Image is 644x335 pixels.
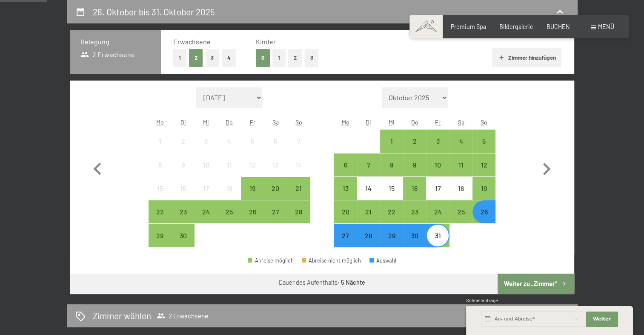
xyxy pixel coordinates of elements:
[172,130,195,153] div: Tue Sep 02 2025
[335,208,356,230] div: 20
[472,200,495,223] div: Sun Oct 26 2025
[450,138,472,159] div: 4
[334,153,357,176] div: Mon Oct 06 2025
[357,200,380,223] div: Anreise möglich
[218,177,241,200] div: Anreise nicht möglich
[450,185,472,206] div: 18
[219,185,240,206] div: 18
[492,48,561,67] button: Zimmer hinzufügen
[241,130,264,153] div: Fri Sep 05 2025
[427,138,448,159] div: 3
[403,130,426,153] div: Anreise möglich
[358,162,379,183] div: 7
[403,200,426,223] div: Anreise möglich
[411,118,418,126] abbr: Donnerstag
[381,185,402,206] div: 15
[93,309,151,322] h2: Zimmer wählen
[358,185,379,206] div: 14
[341,279,365,286] b: 5 Nächte
[358,208,379,230] div: 21
[334,177,357,200] div: Mon Oct 13 2025
[380,153,403,176] div: Anreise möglich
[473,208,495,230] div: 26
[149,153,172,176] div: Anreise nicht möglich
[403,224,426,247] div: Thu Oct 30 2025
[404,185,425,206] div: 16
[172,162,194,183] div: 9
[404,138,425,159] div: 2
[85,87,110,248] button: Vorheriger Monat
[93,6,215,17] h2: 26. Oktober bis 31. Oktober 2025
[241,153,264,176] div: Anreise nicht möglich
[598,23,614,30] span: Menü
[287,130,310,153] div: Anreise nicht möglich
[241,200,264,223] div: Fri Sep 26 2025
[288,162,309,183] div: 14
[403,130,426,153] div: Thu Oct 02 2025
[288,185,309,206] div: 21
[265,185,286,206] div: 20
[481,118,487,126] abbr: Sonntag
[156,118,164,126] abbr: Montag
[449,130,472,153] div: Anreise möglich
[472,200,495,223] div: Anreise möglich
[426,153,449,176] div: Anreise möglich
[288,138,309,159] div: 7
[404,162,425,183] div: 9
[593,316,611,323] span: Weiter
[357,153,380,176] div: Anreise möglich
[149,177,172,200] div: Anreise nicht möglich
[80,37,151,46] h3: Belegung
[458,118,464,126] abbr: Samstag
[256,49,270,66] button: 0
[219,208,240,230] div: 25
[219,162,240,183] div: 11
[172,224,195,247] div: Tue Sep 30 2025
[534,87,559,248] button: Nächster Monat
[389,118,395,126] abbr: Mittwoch
[195,138,217,159] div: 3
[172,232,194,254] div: 30
[472,153,495,176] div: Sun Oct 12 2025
[149,138,171,159] div: 1
[426,130,449,153] div: Fri Oct 03 2025
[195,130,218,153] div: Wed Sep 03 2025
[449,130,472,153] div: Sat Oct 04 2025
[426,224,449,247] div: Fri Oct 31 2025
[449,153,472,176] div: Anreise möglich
[195,130,218,153] div: Anreise nicht möglich
[473,185,495,206] div: 19
[380,224,403,247] div: Wed Oct 29 2025
[195,153,218,176] div: Anreise nicht möglich
[288,49,302,66] button: 2
[288,208,309,230] div: 28
[449,200,472,223] div: Anreise möglich
[287,153,310,176] div: Sun Sep 14 2025
[449,200,472,223] div: Sat Oct 25 2025
[173,49,186,66] button: 1
[335,185,356,206] div: 13
[173,38,211,46] span: Erwachsene
[427,162,448,183] div: 10
[172,153,195,176] div: Tue Sep 09 2025
[149,200,172,223] div: Anreise möglich
[180,118,186,126] abbr: Dienstag
[426,200,449,223] div: Fri Oct 24 2025
[499,23,533,30] a: Bildergalerie
[195,200,218,223] div: Wed Sep 24 2025
[272,118,279,126] abbr: Samstag
[249,118,255,126] abbr: Freitag
[195,200,218,223] div: Anreise möglich
[426,200,449,223] div: Anreise möglich
[295,118,302,126] abbr: Sonntag
[149,185,171,206] div: 15
[264,130,287,153] div: Sat Sep 06 2025
[149,224,172,247] div: Mon Sep 29 2025
[403,224,426,247] div: Anreise möglich
[264,153,287,176] div: Sat Sep 13 2025
[242,208,263,230] div: 26
[472,130,495,153] div: Sun Oct 05 2025
[241,200,264,223] div: Anreise möglich
[473,162,495,183] div: 12
[472,177,495,200] div: Sun Oct 19 2025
